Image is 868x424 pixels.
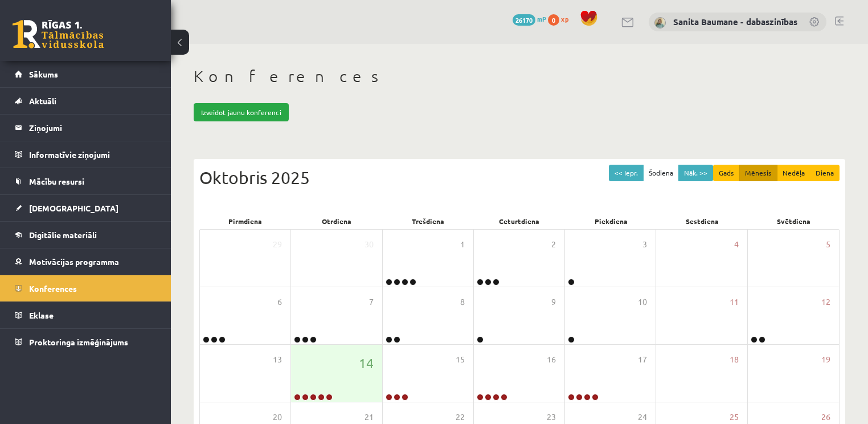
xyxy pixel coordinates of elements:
[713,165,740,181] button: Gads
[291,213,383,229] div: Otrdiena
[609,165,644,181] button: << Iepr.
[460,296,465,308] span: 8
[456,353,465,366] span: 15
[548,14,574,23] a: 0 xp
[29,283,77,293] span: Konferences
[29,96,56,106] span: Aktuāli
[810,165,840,181] button: Diena
[673,16,797,27] a: Sanita Baumane - dabaszinības
[739,165,777,181] button: Mēnesis
[29,310,54,320] span: Eklase
[15,195,157,221] a: [DEMOGRAPHIC_DATA]
[273,353,282,366] span: 13
[15,329,157,355] a: Proktoringa izmēģinājums
[565,213,657,229] div: Piekdiena
[15,168,157,194] a: Mācību resursi
[29,141,157,168] legend: Informatīvie ziņojumi
[29,337,128,347] span: Proktoringa izmēģinājums
[537,14,546,23] span: mP
[29,176,84,186] span: Mācību resursi
[643,165,679,181] button: Šodiena
[199,213,291,229] div: Pirmdiena
[273,238,282,251] span: 29
[551,238,556,251] span: 2
[638,296,647,308] span: 10
[777,165,810,181] button: Nedēļa
[13,20,104,48] a: Rīgas 1. Tālmācības vidusskola
[826,238,830,251] span: 5
[273,411,282,423] span: 20
[821,411,830,423] span: 26
[29,230,97,240] span: Digitālie materiāli
[513,14,535,26] span: 26170
[29,69,58,79] span: Sākums
[194,67,845,86] h1: Konferences
[29,256,119,267] span: Motivācijas programma
[642,238,647,251] span: 3
[15,88,157,114] a: Aktuāli
[734,238,739,251] span: 4
[382,213,474,229] div: Trešdiena
[474,213,566,229] div: Ceturtdiena
[29,203,118,213] span: [DEMOGRAPHIC_DATA]
[277,296,282,308] span: 6
[730,411,739,423] span: 25
[821,296,830,308] span: 12
[654,17,666,28] img: Sanita Baumane - dabaszinības
[748,213,840,229] div: Svētdiena
[513,14,546,23] a: 26170 mP
[548,14,559,26] span: 0
[678,165,713,181] button: Nāk. >>
[15,141,157,168] a: Informatīvie ziņojumi
[638,411,647,423] span: 24
[15,222,157,248] a: Digitālie materiāli
[15,302,157,328] a: Eklase
[15,275,157,301] a: Konferences
[15,115,157,141] a: Ziņojumi
[15,248,157,275] a: Motivācijas programma
[365,238,374,251] span: 30
[730,296,739,308] span: 11
[561,14,568,23] span: xp
[456,411,465,423] span: 22
[730,353,739,366] span: 18
[365,411,374,423] span: 21
[29,115,157,141] legend: Ziņojumi
[15,61,157,87] a: Sākums
[638,353,647,366] span: 17
[547,353,556,366] span: 16
[551,296,556,308] span: 9
[194,103,289,121] a: Izveidot jaunu konferenci
[657,213,748,229] div: Sestdiena
[460,238,465,251] span: 1
[547,411,556,423] span: 23
[369,296,374,308] span: 7
[199,165,840,190] div: Oktobris 2025
[821,353,830,366] span: 19
[359,353,374,373] span: 14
